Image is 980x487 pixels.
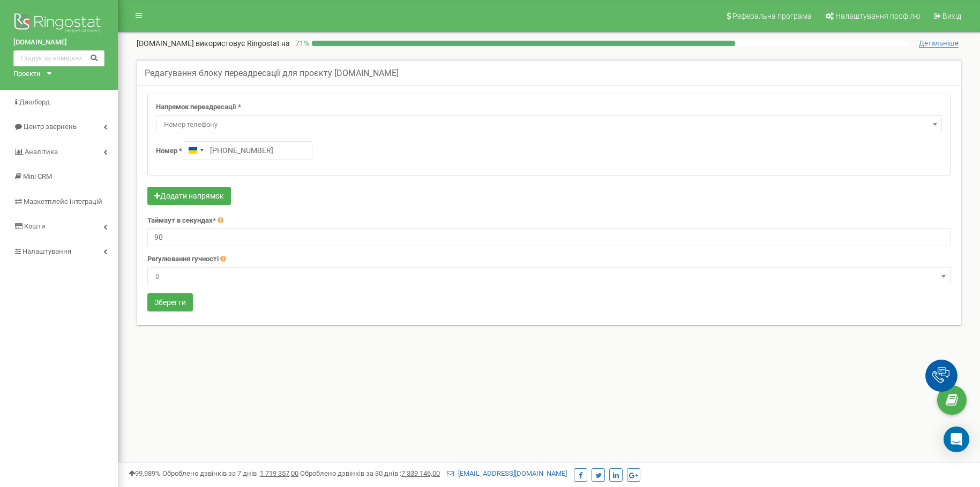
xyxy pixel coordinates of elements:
[156,146,182,156] label: Номер *
[13,50,104,66] input: Пошук за номером
[162,469,298,477] span: Оброблено дзвінків за 7 днів :
[160,117,938,132] span: Номер телефону
[19,98,50,106] span: Дашборд
[24,222,46,230] span: Кошти
[129,469,161,477] span: 99,989%
[13,37,104,48] a: [DOMAIN_NAME]
[401,469,440,477] u: 7 339 146,00
[13,69,41,79] div: Проєкти
[260,469,298,477] u: 1 719 357,00
[147,216,216,226] label: Таймаут в секундах*
[732,12,812,20] span: Реферальна програма
[944,427,969,452] div: Open Intercom Messenger
[835,12,920,20] span: Налаштування профілю
[290,38,312,49] p: 71 %
[156,115,942,133] span: Номер телефону
[196,39,290,48] span: використовує Ringostat на
[447,469,567,477] a: [EMAIL_ADDRESS][DOMAIN_NAME]
[300,469,440,477] span: Оброблено дзвінків за 30 днів :
[147,293,193,311] button: Зберегти
[24,123,77,131] span: Центр звернень
[184,141,312,159] input: 050 123 4567
[25,148,58,156] span: Аналiтика
[184,142,207,159] button: Selected country
[24,197,102,206] span: Маркетплейс інтеграцій
[137,38,290,49] p: [DOMAIN_NAME]
[156,102,241,112] label: Напрямок переадресації *
[23,247,71,255] span: Налаштування
[147,267,951,285] span: 0
[147,254,219,264] label: Регулювання гучності
[13,11,104,37] img: Ringostat logo
[942,12,961,20] span: Вихід
[147,187,231,205] button: Додати напрямок
[919,39,959,48] span: Детальніше
[151,269,947,284] span: 0
[145,69,399,78] h5: Редагування блоку переадресації для проєкту [DOMAIN_NAME]
[23,172,52,180] span: Mini CRM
